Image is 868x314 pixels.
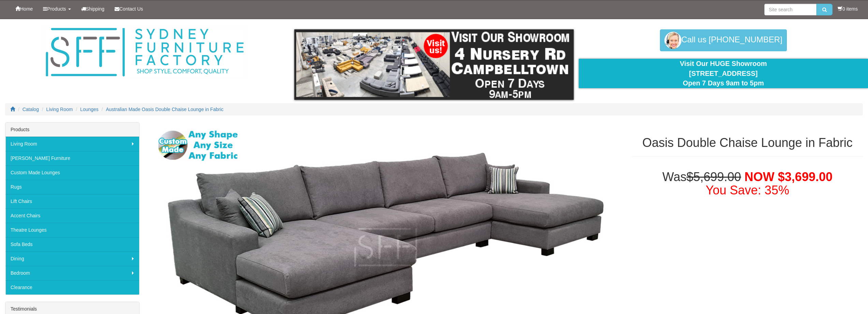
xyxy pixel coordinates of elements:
[745,170,833,184] span: NOW $3,699.00
[86,6,105,12] span: Shipping
[5,251,139,266] a: Dining
[106,107,224,112] a: Australian Made Oasis Double Chaise Lounge in Fabric
[5,137,139,151] a: Living Room
[46,107,73,112] a: Living Room
[38,0,76,17] a: Products
[632,136,863,150] h1: Oasis Double Chaise Lounge in Fabric
[5,151,139,165] a: [PERSON_NAME] Furniture
[20,6,33,12] span: Home
[5,194,139,208] a: Lift Chairs
[119,6,143,12] span: Contact Us
[42,26,247,79] img: Sydney Furniture Factory
[5,266,139,280] a: Bedroom
[706,183,789,197] font: You Save: 35%
[584,59,863,88] div: Visit Our HUGE Showroom [STREET_ADDRESS] Open 7 Days 9am to 5pm
[5,165,139,180] a: Custom Made Lounges
[23,107,39,112] a: Catalog
[632,170,863,197] h1: Was
[838,5,858,12] li: 0 items
[5,280,139,295] a: Clearance
[5,237,139,251] a: Sofa Beds
[294,29,573,100] img: showroom.gif
[10,0,38,17] a: Home
[687,170,741,184] del: $5,699.00
[80,107,99,112] a: Lounges
[5,123,139,137] div: Products
[76,0,110,17] a: Shipping
[764,4,816,15] input: Site search
[5,180,139,194] a: Rugs
[47,6,66,12] span: Products
[5,208,139,223] a: Accent Chairs
[5,223,139,237] a: Theatre Lounges
[109,0,148,17] a: Contact Us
